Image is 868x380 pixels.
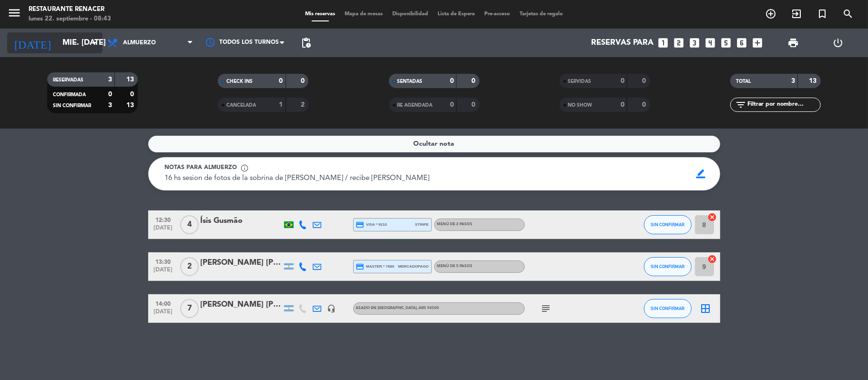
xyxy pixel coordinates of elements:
i: looks_6 [736,37,748,49]
span: [DATE] [152,309,175,320]
span: SIN CONFIRMAR [651,222,684,227]
span: CHECK INS [226,79,253,84]
i: cancel [708,254,717,264]
span: Notas para almuerzo [165,163,237,173]
span: [DATE] [152,225,175,236]
span: Almuerzo [123,40,156,46]
strong: 0 [130,91,136,98]
span: SIN CONFIRMAR [53,103,91,108]
strong: 0 [450,78,454,84]
i: looks_two [673,37,685,49]
span: CONFIRMADA [53,92,86,97]
span: SERVIDAS [568,79,592,84]
span: SIN CONFIRMAR [651,264,684,269]
strong: 0 [301,78,306,84]
i: turned_in_not [817,8,828,20]
i: power_settings_new [833,37,844,49]
strong: 0 [471,101,477,108]
span: ASADO EN [GEOGRAPHIC_DATA] [356,306,439,310]
button: menu [7,6,21,23]
span: print [787,37,799,49]
span: Pre-acceso [480,11,515,17]
span: Mapa de mesas [340,11,388,17]
strong: 0 [621,78,624,84]
div: lunes 22. septiembre - 08:43 [29,14,111,24]
span: MENÚ DE 5 PASOS [437,264,473,268]
strong: 0 [642,78,648,84]
strong: 3 [108,76,112,83]
i: exit_to_app [791,8,802,20]
i: subject [541,303,552,314]
span: 12:30 [152,214,175,225]
button: SIN CONFIRMAR [644,215,692,234]
span: Mis reservas [300,11,340,17]
span: 16 hs sesion de fotos de la sobrina de [PERSON_NAME] / recibe [PERSON_NAME] [165,175,430,182]
span: border_color [692,165,710,183]
strong: 3 [108,102,112,109]
span: master * 7689 [356,262,395,271]
span: mercadopago [398,263,429,270]
div: [PERSON_NAME] [PERSON_NAME] [201,299,282,311]
span: NO SHOW [568,103,592,108]
i: looks_3 [689,37,701,49]
strong: 0 [279,78,283,84]
span: stripe [415,221,429,228]
span: Reservas para [592,39,654,48]
strong: 3 [791,78,795,84]
strong: 13 [126,102,136,109]
button: SIN CONFIRMAR [644,299,692,318]
i: looks_4 [705,37,717,49]
span: visa * 9210 [356,220,387,229]
i: add_box [752,37,764,49]
div: LOG OUT [816,29,861,57]
strong: 0 [450,101,454,108]
span: MENÚ DE 2 PASOS [437,222,473,226]
i: border_all [700,303,712,314]
span: 2 [180,257,199,276]
span: 14:00 [152,298,175,309]
span: SENTADAS [398,79,423,84]
strong: 0 [621,101,624,108]
span: RE AGENDADA [398,103,433,108]
i: looks_one [657,37,670,49]
span: info_outline [241,164,249,172]
span: [DATE] [152,267,175,278]
span: 7 [180,299,199,318]
span: Lista de Espera [433,11,480,17]
strong: 1 [279,101,283,108]
i: [DATE] [7,32,58,53]
i: add_circle_outline [765,8,776,20]
strong: 0 [642,101,648,108]
i: headset_mic [327,304,336,313]
i: credit_card [356,262,365,271]
span: Ocultar nota [414,139,455,150]
span: 13:30 [152,256,175,267]
strong: 13 [126,76,136,83]
i: search [842,8,854,20]
strong: 13 [809,78,818,84]
span: , ARS 94500 [417,306,439,310]
span: TOTAL [736,79,751,84]
i: filter_list [735,99,746,110]
span: Disponibilidad [388,11,433,17]
button: SIN CONFIRMAR [644,257,692,276]
i: menu [7,6,21,20]
i: looks_5 [720,37,733,49]
div: [PERSON_NAME] [PERSON_NAME] [201,257,282,269]
span: SIN CONFIRMAR [651,306,684,311]
span: 4 [180,215,199,234]
span: Tarjetas de regalo [515,11,568,17]
input: Filtrar por nombre... [746,100,820,110]
i: credit_card [356,220,365,229]
i: cancel [708,212,717,222]
strong: 0 [471,78,477,84]
span: pending_actions [300,37,312,49]
strong: 2 [301,101,306,108]
span: CANCELADA [226,103,256,108]
div: Restaurante Renacer [29,5,111,14]
div: Ísis Gusmão [201,215,282,227]
i: arrow_drop_down [89,37,100,49]
strong: 0 [108,91,112,98]
span: RESERVADAS [53,78,83,82]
